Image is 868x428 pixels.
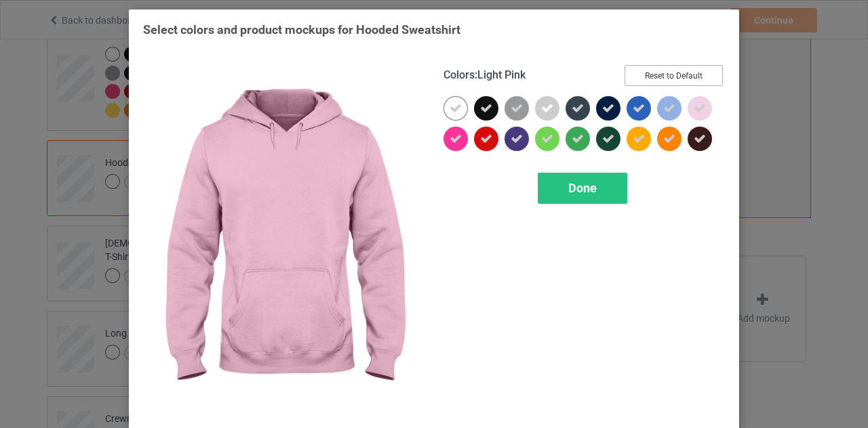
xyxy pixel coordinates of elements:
span: Light Pink [477,68,526,81]
span: Done [568,181,597,195]
button: Reset to Default [625,65,723,86]
h4: : [443,68,526,83]
span: Colors [443,68,475,81]
img: regular.jpg [143,65,425,416]
span: Select colors and product mockups for Hooded Sweatshirt [143,22,460,37]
